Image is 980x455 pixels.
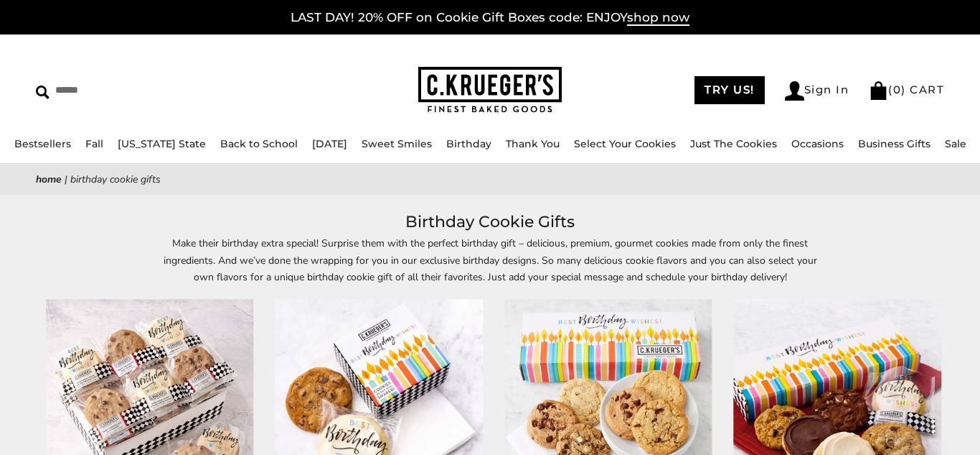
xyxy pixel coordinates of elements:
a: Fall [85,137,103,150]
a: (0) CART [869,83,944,96]
img: C.KRUEGER'S [418,67,562,114]
a: TRY US! [694,76,765,104]
a: Sweet Smiles [362,137,432,150]
img: Search [36,86,50,99]
a: Select Your Cookies [574,137,676,150]
h1: Birthday Cookie Gifts [57,209,923,235]
span: 0 [893,83,902,96]
a: Sign In [785,81,849,101]
a: Just The Cookies [690,137,777,150]
a: Occasions [791,137,844,150]
a: Birthday [446,137,491,150]
a: Bestsellers [14,137,71,150]
a: [US_STATE] State [118,137,206,150]
a: LAST DAY! 20% OFF on Cookie Gift Boxes code: ENJOYshop now [291,10,689,26]
a: Home [36,173,62,186]
nav: breadcrumbs [36,171,944,188]
a: Back to School [220,137,298,150]
input: Search [36,79,247,101]
span: | [65,173,67,186]
p: Make their birthday extra special! Surprise them with the perfect birthday gift – delicious, prem... [160,235,820,285]
a: Sale [945,137,966,150]
a: Thank You [506,137,560,150]
a: Business Gifts [858,137,930,150]
span: Birthday Cookie Gifts [70,173,161,186]
img: Account [785,81,804,101]
img: Bag [869,81,888,100]
a: [DATE] [312,137,347,150]
span: shop now [627,10,689,26]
